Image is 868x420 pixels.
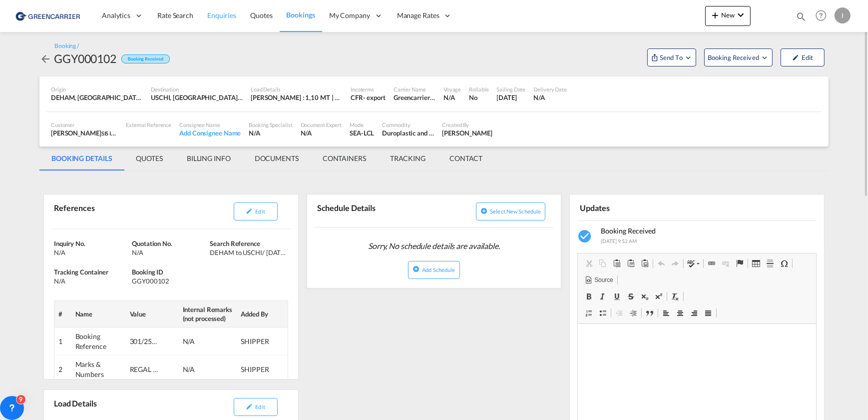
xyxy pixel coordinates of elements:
div: N/A [54,248,129,257]
div: Schedule Details [315,198,432,223]
button: icon-pencilEdit [234,202,278,220]
div: Carrier Name [394,85,435,93]
span: Booking Received [708,52,760,62]
div: Consignee Name [179,121,241,128]
div: Updates [577,198,695,216]
a: Underline (Ctrl+U) [610,290,624,303]
span: Select new schedule [490,208,541,214]
div: No [469,93,488,102]
div: Commodity [382,121,434,128]
md-tab-item: BILLING INFO [175,146,243,170]
div: N/A [132,248,207,257]
span: Bookings [287,10,315,19]
div: External Reference [126,121,171,128]
div: Booking Specialist [249,121,292,128]
button: icon-pencilEdit [234,398,278,416]
div: N/A [249,128,292,137]
button: Open demo menu [704,48,773,66]
md-icon: icon-pencil [246,207,253,214]
button: Open demo menu [647,48,696,66]
div: CFR [351,93,363,102]
a: Paste from Word [638,257,652,270]
a: Align Right [687,306,701,319]
div: N/A [301,128,342,137]
a: Redo (Ctrl+Y) [668,257,682,270]
div: N/A [533,93,567,102]
span: Manage Rates [397,10,439,20]
md-icon: icon-magnify [796,11,807,22]
md-icon: icon-plus-circle [480,207,487,214]
th: Added By [237,300,288,327]
a: Unlink [719,257,733,270]
div: icon-magnify [796,11,807,26]
md-icon: icon-arrow-left [39,53,51,65]
span: Analytics [102,10,130,20]
div: 301/2509/037913 [130,336,160,346]
button: icon-plus-circleAdd Schedule [408,261,459,279]
md-icon: icon-pencil [792,54,799,61]
div: N/A [183,364,213,374]
md-icon: icon-pencil [246,403,253,410]
span: Edit [255,403,265,410]
div: DEHAM, Hamburg, Germany, Western Europe, Europe [51,93,143,102]
span: Add Schedule [422,266,455,273]
div: Voyage [443,85,461,93]
span: [DATE] 9:52 AM [601,238,637,244]
md-tab-item: QUOTES [124,146,175,170]
a: Insert Horizontal Line [763,257,777,270]
td: SHIPPER [237,327,288,355]
th: Value [126,300,179,327]
a: Copy (Ctrl+C) [596,257,610,270]
a: Align Left [659,306,673,319]
div: 22 Sep 2025 [497,93,526,102]
div: Customer [51,121,118,128]
a: Insert/Remove Numbered List [582,306,596,319]
div: Help [813,7,835,25]
span: My Company [329,10,370,20]
div: Booking / [54,42,79,50]
div: N/A [183,336,213,346]
div: Mode [350,121,374,128]
td: 2 [54,355,71,383]
span: Edit [255,208,265,214]
div: GGY000102 [54,50,116,66]
th: Name [71,300,126,327]
div: Load Details [51,394,101,420]
span: Booking ID [132,268,163,276]
div: I [835,7,851,23]
md-tab-item: DOCUMENTS [243,146,311,170]
span: Booking Received [601,226,656,235]
a: Bold (Ctrl+B) [582,290,596,303]
th: # [54,300,71,327]
td: SHIPPER [237,355,288,383]
md-icon: icon-plus 400-fg [709,9,721,21]
div: N/A [54,276,129,285]
a: Insert Special Character [777,257,791,270]
div: DEHAM to USCHI/ 22 September, 2025 [210,248,285,257]
div: Rollable [469,85,488,93]
div: Created By [442,121,492,128]
div: REGAL WARE INC. [130,364,160,374]
md-icon: icon-checkbox-marked-circle [577,228,593,244]
div: Duroplastic and inox fittings for cookware [382,128,434,137]
a: Undo (Ctrl+Z) [654,257,668,270]
span: Quotation No. [132,239,172,247]
button: icon-plus 400-fgNewicon-chevron-down [705,6,751,26]
div: Greencarrier Consolidators [394,93,435,102]
a: Table [749,257,763,270]
a: Paste as plain text (Ctrl+Shift+V) [624,257,638,270]
div: [PERSON_NAME] [51,128,118,137]
td: Marks & Numbers [71,355,126,383]
div: Origin [51,85,143,93]
a: Justify [701,306,715,319]
span: Quotes [250,11,272,19]
div: Destination [151,85,243,93]
span: SIS Internationale Speditions GMBH [101,129,187,137]
md-icon: icon-plus-circle [413,265,420,272]
md-tab-item: CONTACT [437,146,494,170]
a: Link (Ctrl+K) [705,257,719,270]
span: Rate Search [157,11,193,19]
div: Booking Received [121,54,169,64]
button: icon-pencilEdit [781,48,825,66]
